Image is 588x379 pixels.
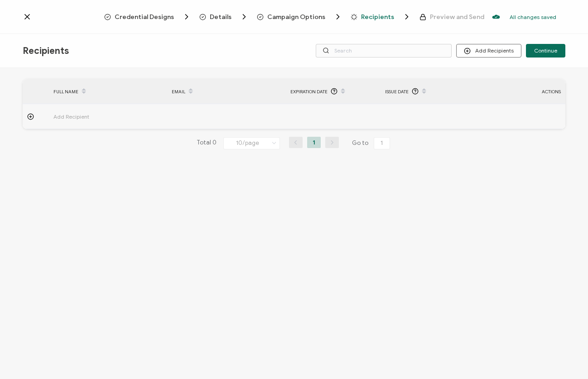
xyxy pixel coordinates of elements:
[104,12,191,21] span: Credential Designs
[115,14,174,20] span: Credential Designs
[223,137,280,149] input: Select
[316,44,452,58] input: Search
[197,137,217,149] span: Total 0
[510,14,556,20] p: All changes saved
[210,14,231,20] span: Details
[419,14,484,20] span: Preview and Send
[104,12,484,21] div: Breadcrumb
[257,12,342,21] span: Campaign Options
[53,111,140,122] span: Add Recipient
[23,45,69,57] span: Recipients
[526,44,565,58] button: Continue
[479,86,565,97] div: ACTIONS
[456,44,521,58] button: Add Recipients
[307,137,321,148] li: 1
[351,12,411,21] span: Recipients
[290,86,328,97] span: Expiration Date
[543,336,588,379] iframe: Chat Widget
[430,14,484,20] span: Preview and Send
[267,14,325,20] span: Campaign Options
[385,86,409,97] span: Issue Date
[361,14,394,20] span: Recipients
[199,12,249,21] span: Details
[534,48,557,53] span: Continue
[49,84,168,99] div: FULL NAME
[352,137,392,149] span: Go to
[167,84,286,99] div: EMAIL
